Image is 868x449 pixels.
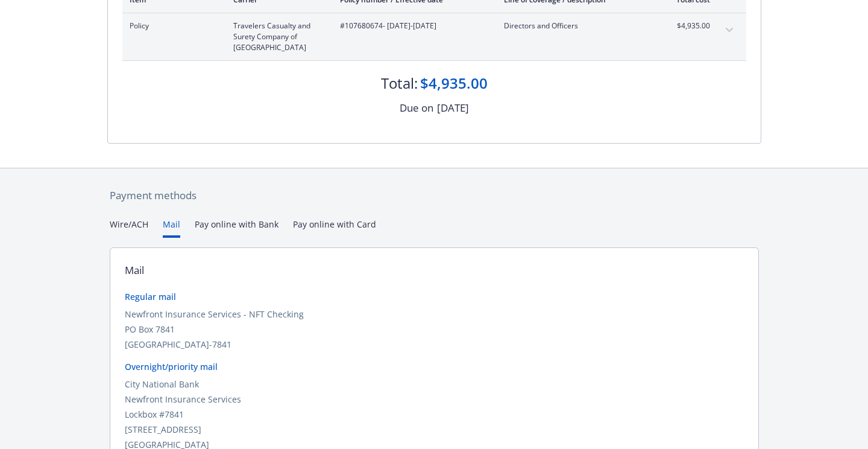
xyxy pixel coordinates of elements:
[665,21,710,31] span: $4,935.00
[125,408,744,421] div: Lockbox #7841
[125,290,744,303] div: Regular mail
[125,308,744,320] div: Newfront Insurance Services - NFT Checking
[125,423,744,436] div: [STREET_ADDRESS]
[504,21,646,31] span: Directors and Officers
[340,21,485,31] span: #107680674 - [DATE]-[DATE]
[125,263,144,278] div: Mail
[125,393,744,406] div: Newfront Insurance Services
[720,21,739,40] button: expand content
[420,73,488,94] div: $4,935.00
[163,218,180,238] button: Mail
[437,100,469,116] div: [DATE]
[125,378,744,390] div: City National Bank
[125,323,744,336] div: PO Box 7841
[122,13,746,60] div: PolicyTravelers Casualty and Surety Company of [GEOGRAPHIC_DATA]#107680674- [DATE]-[DATE]Director...
[130,21,214,31] span: Policy
[110,188,759,203] div: Payment methods
[233,21,321,53] span: Travelers Casualty and Surety Company of [GEOGRAPHIC_DATA]
[125,360,744,373] div: Overnight/priority mail
[400,100,433,116] div: Due on
[381,73,418,94] div: Total:
[195,218,278,238] button: Pay online with Bank
[110,218,148,238] button: Wire/ACH
[125,338,744,351] div: [GEOGRAPHIC_DATA]-7841
[293,218,376,238] button: Pay online with Card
